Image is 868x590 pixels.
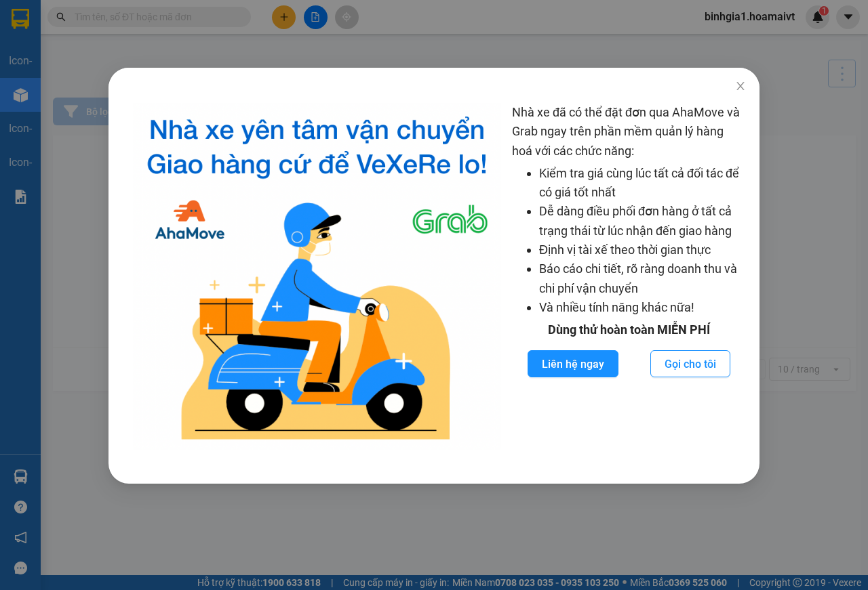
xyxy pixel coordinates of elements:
div: Nhà xe đã có thể đặt đơn qua AhaMove và Grab ngay trên phần mềm quản lý hàng hoá với các chức năng: [512,103,746,450]
button: Liên hệ ngay [528,350,618,377]
div: Dùng thử hoàn toàn MIỄN PHÍ [512,320,746,339]
li: Và nhiều tính năng khác nữa! [539,298,746,317]
li: Kiểm tra giá cùng lúc tất cả đối tác để có giá tốt nhất [539,164,746,203]
span: Liên hệ ngay [542,356,604,373]
li: Báo cáo chi tiết, rõ ràng doanh thu và chi phí vận chuyển [539,259,746,298]
li: Dễ dàng điều phối đơn hàng ở tất cả trạng thái từ lúc nhận đến giao hàng [539,202,746,240]
button: Gọi cho tôi [650,350,730,377]
img: logo [133,103,501,450]
li: Định vị tài xế theo thời gian thực [539,240,746,259]
button: Close [722,68,759,106]
span: close [735,81,746,91]
span: Gọi cho tôi [665,356,716,373]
